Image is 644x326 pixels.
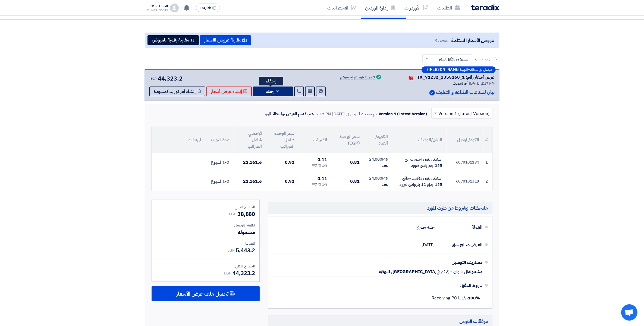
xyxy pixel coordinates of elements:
[259,77,283,85] div: إخفاء
[156,241,255,246] div: الضريبة
[475,56,491,62] span: رتب حسب
[154,90,196,94] span: إنشاء أمر توريد كمسودة
[369,156,382,162] span: 24,000
[316,111,377,117] div: تم تحديث العرض في [DATE] 2:17 PM
[400,1,433,14] a: الأوردرات
[205,127,234,153] th: مدة التوريد
[350,178,360,185] span: 0.81
[243,159,262,166] span: 22,161.6
[156,263,255,269] div: المجموع الكلي
[273,111,314,117] div: يتم تقديم العرض بواسطة
[224,270,231,276] span: EGP
[150,76,157,81] span: EGP
[227,248,235,253] span: EGP
[439,56,469,62] span: السعر: من الأقل للأكثر
[471,4,499,11] img: Teradix logo
[436,269,468,274] span: الى عنوان شركتكم في
[299,127,331,153] th: الضرائب
[156,4,168,9] div: الحساب
[364,172,392,191] td: Pieces
[439,221,482,234] div: العملة
[200,6,211,10] span: English
[279,279,482,292] div: شروط الدفع:
[149,87,205,96] button: إنشاء أمر توريد كمسودة
[468,269,482,274] span: مشمولة
[416,222,435,232] div: جنيه مصري
[447,172,483,191] td: 6070101318
[432,295,480,301] span: مقدما Receiving PO
[470,68,492,72] span: مرسل بواسطة:
[379,111,427,117] div: Version 1 (Latest Version)
[379,269,436,274] span: [GEOGRAPHIC_DATA], المنوفية
[176,291,228,296] span: تحميل ملف عرض الأسعار
[170,4,179,12] img: profile_test.png
[196,4,220,12] button: English
[285,178,294,185] span: 0.92
[361,1,400,14] a: إدارة الموردين
[364,127,392,153] th: الكمية/العدد
[369,175,382,181] span: 24,000
[323,1,361,14] a: الاحصائيات
[158,74,183,83] span: 44,323.2
[229,211,236,217] span: EGP
[435,37,448,43] span: عروض 8
[285,159,294,166] span: 0.92
[439,256,482,269] div: مصاريف التوصيل
[340,75,375,80] div: 2 من 2 بنود تم تسعيرهم
[397,175,442,187] div: استيكر زيتون مؤكسد شرائح 155 جرام 12 بار وادى فوود
[211,90,242,94] span: إنشاء عرض أسعار
[427,68,461,72] b: ([PERSON_NAME])
[436,89,495,96] p: بيان لصناعات الطباعه و التغليف
[392,127,447,153] th: البيان/الوصف
[237,210,255,218] span: 38,880
[621,304,637,321] a: Open chat
[211,159,229,166] span: 1-2 اسبوع
[303,164,327,168] div: (14 %) VAT
[422,66,496,73] div: –
[156,222,255,228] div: تكلفه التوصيل
[451,37,494,44] span: عروض الأسعار المستلمة
[211,178,229,185] span: 1-2 اسبوع
[264,111,271,117] div: المورد
[483,127,492,153] th: #
[447,153,483,172] td: 6070101194
[483,172,492,191] td: 2
[433,1,464,14] a: الطلبات
[236,246,255,254] span: 5,443.2
[147,35,199,45] button: مقارنة رقمية للعروض
[331,127,364,153] th: سعر الوحدة (EGP)
[318,175,327,182] span: 0.11
[468,295,480,301] strong: 100%
[397,156,442,168] div: استيكر زيتون اخضر شرائح 355 جم وادى فوود
[469,81,495,86] span: [DATE] 2:17 PM
[350,159,360,166] span: 0.81
[453,81,468,86] span: أخر تحديث
[156,204,255,210] div: المجموع الجزئي
[237,228,255,236] span: مشموله
[318,156,327,163] span: 0.11
[268,202,492,214] h5: ملاحظات وشروط من طرف المورد
[417,74,495,81] div: عرض أسعار رقم: TX_71232_2355168_1
[461,68,468,72] span: المورد
[266,90,274,94] span: إخفاء
[266,127,299,153] th: سعر الوحدة شامل الضرائب
[422,242,435,248] span: [DATE]
[447,127,483,153] th: الكود/الموديل
[200,35,251,45] button: مقارنة عروض الأسعار
[243,178,262,185] span: 22,161.6
[429,90,435,95] img: Verified Account
[233,269,255,277] span: 44,323.2
[234,127,266,153] th: الإجمالي شامل الضرائب
[364,153,392,172] td: Pieces
[483,153,492,172] td: 1
[152,127,205,153] th: المرفقات
[145,8,168,11] div: [PERSON_NAME]
[253,87,293,96] button: إخفاء
[206,87,252,96] button: إنشاء عرض أسعار
[303,183,327,187] div: (14 %) VAT
[439,238,482,251] div: العرض صالح حتى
